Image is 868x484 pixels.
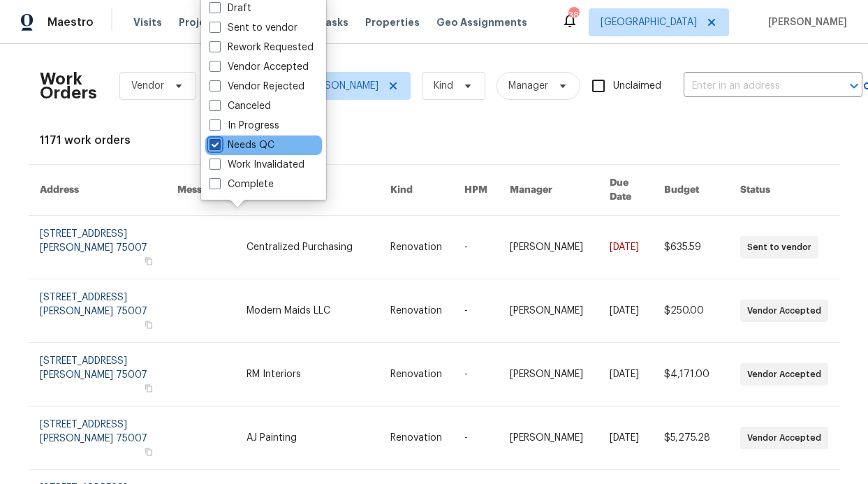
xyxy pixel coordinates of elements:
[142,255,155,267] button: Copy Address
[235,343,379,406] td: RM Interiors
[763,15,847,29] span: [PERSON_NAME]
[209,1,251,15] label: Draft
[40,72,97,100] h2: Work Orders
[29,165,166,216] th: Address
[453,343,499,406] td: -
[142,446,155,458] button: Copy Address
[319,17,348,27] span: Tasks
[379,165,453,216] th: Kind
[499,216,598,279] td: [PERSON_NAME]
[453,216,499,279] td: -
[453,406,499,470] td: -
[305,79,378,93] span: [PERSON_NAME]
[653,165,729,216] th: Budget
[166,165,235,216] th: Messages
[40,133,829,147] div: 1171 work orders
[601,15,697,29] span: [GEOGRAPHIC_DATA]
[209,41,314,54] label: Rework Requested
[598,165,653,216] th: Due Date
[209,119,279,133] label: In Progress
[844,76,864,96] button: Open
[209,138,274,152] label: Needs QC
[453,279,499,343] td: -
[684,75,823,97] input: Enter in an address
[133,15,162,29] span: Visits
[235,279,379,343] td: Modern Maids LLC
[179,15,222,29] span: Projects
[365,15,420,29] span: Properties
[142,318,155,331] button: Copy Address
[568,8,578,22] div: 38
[434,79,453,93] span: Kind
[209,158,304,172] label: Work Invalidated
[613,79,661,94] span: Unclaimed
[131,79,164,93] span: Vendor
[379,279,453,343] td: Renovation
[499,165,598,216] th: Manager
[499,406,598,470] td: [PERSON_NAME]
[729,165,839,216] th: Status
[142,382,155,395] button: Copy Address
[209,177,274,191] label: Complete
[499,343,598,406] td: [PERSON_NAME]
[379,343,453,406] td: Renovation
[436,15,527,29] span: Geo Assignments
[379,406,453,470] td: Renovation
[209,80,304,94] label: Vendor Rejected
[47,15,94,29] span: Maestro
[499,279,598,343] td: [PERSON_NAME]
[235,406,379,470] td: AJ Painting
[235,216,379,279] td: Centralized Purchasing
[508,79,548,93] span: Manager
[209,60,309,74] label: Vendor Accepted
[209,99,271,113] label: Canceled
[453,165,499,216] th: HPM
[379,216,453,279] td: Renovation
[209,21,297,35] label: Sent to vendor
